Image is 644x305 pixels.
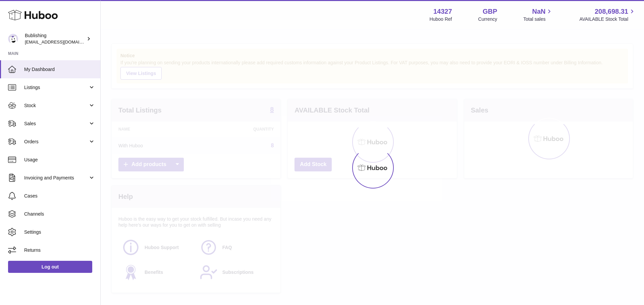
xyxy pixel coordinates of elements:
[24,193,95,199] span: Cases
[24,139,88,145] span: Orders
[25,39,99,45] span: [EMAIL_ADDRESS][DOMAIN_NAME]
[24,211,95,217] span: Channels
[523,16,553,22] span: Total sales
[8,34,18,44] img: internalAdmin-14327@internal.huboo.com
[24,229,95,235] span: Settings
[433,7,452,16] strong: 14327
[24,102,88,109] span: Stock
[24,157,95,163] span: Usage
[579,16,636,22] span: AVAILABLE Stock Total
[24,66,95,73] span: My Dashboard
[523,7,553,22] a: NaN Total sales
[24,175,88,181] span: Invoicing and Payments
[579,7,636,22] a: 208,698.31 AVAILABLE Stock Total
[24,121,88,127] span: Sales
[430,16,452,22] div: Huboo Ref
[24,247,95,253] span: Returns
[532,7,545,16] span: NaN
[8,261,92,273] a: Log out
[24,84,88,91] span: Listings
[25,32,85,45] div: Bublishing
[483,7,497,16] strong: GBP
[478,16,497,22] div: Currency
[595,7,628,16] span: 208,698.31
